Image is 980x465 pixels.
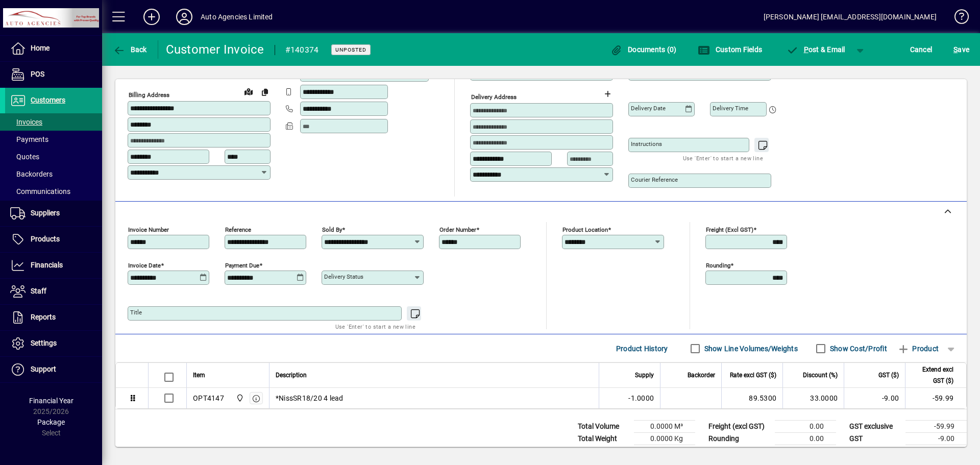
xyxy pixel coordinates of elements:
[166,41,264,58] div: Customer Invoice
[683,152,763,164] mat-hint: Use 'Enter' to start a new line
[5,201,102,226] a: Suppliers
[728,393,776,403] div: 89.5300
[610,45,677,54] span: Documents (0)
[128,262,161,269] mat-label: Invoice date
[10,153,39,161] span: Quotes
[31,339,57,347] span: Settings
[130,309,142,316] mat-label: Title
[31,261,63,269] span: Financials
[201,9,273,25] div: Auto Agencies Limited
[912,364,953,386] span: Extend excl GST ($)
[703,433,775,445] td: Rounding
[322,226,342,233] mat-label: Sold by
[782,388,844,408] td: 33.0000
[240,83,257,100] a: View on map
[599,86,616,102] button: Choose address
[324,273,363,280] mat-label: Delivery status
[775,421,836,433] td: 0.00
[803,370,838,381] span: Discount (%)
[953,41,969,58] span: ave
[31,235,60,243] span: Products
[562,226,608,233] mat-label: Product location
[764,9,937,25] div: [PERSON_NAME] [EMAIL_ADDRESS][DOMAIN_NAME]
[947,2,967,35] a: Knowledge Base
[910,41,933,58] span: Cancel
[5,331,102,356] a: Settings
[102,40,158,59] app-page-header-button: Back
[706,262,730,269] mat-label: Rounding
[110,40,150,59] button: Back
[635,370,654,381] span: Supply
[31,365,56,373] span: Support
[225,262,259,269] mat-label: Payment due
[5,113,102,131] a: Invoices
[905,433,967,445] td: -9.00
[10,135,48,143] span: Payments
[844,445,905,458] td: GST inclusive
[5,165,102,183] a: Backorders
[31,313,56,321] span: Reports
[706,226,753,233] mat-label: Freight (excl GST)
[335,321,415,332] mat-hint: Use 'Enter' to start a new line
[905,388,966,408] td: -59.99
[113,45,147,54] span: Back
[730,370,776,381] span: Rate excl GST ($)
[37,418,65,426] span: Package
[844,433,905,445] td: GST
[276,393,344,403] span: *NissSR18/20 4 lead
[439,226,476,233] mat-label: Order number
[951,40,972,59] button: Save
[828,344,887,354] label: Show Cost/Profit
[128,226,169,233] mat-label: Invoice number
[616,340,668,357] span: Product History
[804,45,808,54] span: P
[5,148,102,165] a: Quotes
[713,105,748,112] mat-label: Delivery time
[781,40,850,59] button: Post & Email
[5,183,102,200] a: Communications
[225,226,251,233] mat-label: Reference
[31,70,44,78] span: POS
[786,45,845,54] span: ost & Email
[634,433,695,445] td: 0.0000 Kg
[5,357,102,382] a: Support
[168,8,201,26] button: Profile
[193,370,205,381] span: Item
[908,40,935,59] button: Cancel
[892,339,944,358] button: Product
[10,170,53,178] span: Backorders
[31,44,50,52] span: Home
[573,421,634,433] td: Total Volume
[953,45,958,54] span: S
[5,36,102,61] a: Home
[612,339,672,358] button: Product History
[698,45,762,54] span: Custom Fields
[695,40,765,59] button: Custom Fields
[276,370,307,381] span: Description
[631,105,666,112] mat-label: Delivery date
[5,227,102,252] a: Products
[905,421,967,433] td: -59.99
[29,397,73,405] span: Financial Year
[10,187,70,195] span: Communications
[844,388,905,408] td: -9.00
[634,421,695,433] td: 0.0000 M³
[10,118,42,126] span: Invoices
[631,140,662,148] mat-label: Instructions
[878,370,899,381] span: GST ($)
[844,421,905,433] td: GST exclusive
[688,370,715,381] span: Backorder
[285,42,319,58] div: #140374
[5,279,102,304] a: Staff
[31,96,65,104] span: Customers
[631,176,678,183] mat-label: Courier Reference
[5,131,102,148] a: Payments
[335,46,366,53] span: Unposted
[573,433,634,445] td: Total Weight
[193,393,224,403] div: OPT4147
[257,84,273,100] button: Copy to Delivery address
[703,421,775,433] td: Freight (excl GST)
[31,287,46,295] span: Staff
[702,344,798,354] label: Show Line Volumes/Weights
[905,445,967,458] td: -68.99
